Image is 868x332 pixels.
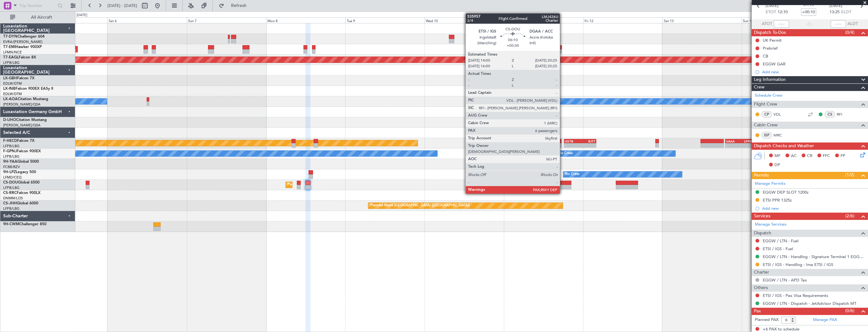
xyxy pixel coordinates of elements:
span: 9H-YAA [3,160,17,164]
a: T7-DYNChallenger 604 [3,35,45,39]
a: EGGW / LTN - APD Tax [763,277,807,283]
div: Wed 10 [425,17,504,23]
button: All Aircraft [7,12,69,22]
input: Trip Number [19,1,56,10]
span: CS-JHH [3,202,17,205]
a: EGGW / LTN - Fuel [763,238,798,244]
a: 9H-CWMChallenger 850 [3,222,46,226]
span: 9H-CWM [3,222,19,226]
span: (1/2) [845,172,854,178]
div: Add new [762,69,865,75]
span: FP [840,153,845,159]
div: No Crew [565,170,579,179]
span: T7-EAGL [3,56,19,59]
a: CS-RRCFalcon 900LX [3,191,40,195]
a: EGGW / LTN - Handling - Signature Terminal 1 EGGW / LTN [763,254,865,259]
span: Others [754,284,768,292]
span: T7-EMI [3,45,15,49]
a: Manage Services [755,221,786,228]
span: (0/6) [845,307,854,314]
span: Services [754,213,770,220]
div: ISP [761,132,772,139]
input: --:-- [774,20,789,28]
a: MRC [773,132,788,138]
span: CS-DOU [3,181,18,184]
span: Pax [754,308,761,315]
span: Leg Information [754,76,786,83]
a: VDL [773,112,788,117]
a: LFPB/LBG [3,144,20,148]
span: Flight Crew [754,101,777,108]
div: RJTT [580,139,596,143]
div: Prebrief [763,45,778,51]
a: Manage Permits [755,181,785,187]
span: MF [774,153,780,159]
a: LFPB/LBG [3,60,20,65]
span: 12:10 [778,9,788,15]
div: [DATE] [76,13,87,18]
a: LX-AOACitation Mustang [3,97,48,101]
span: LX-INB [3,87,15,91]
a: LX-GBHFalcon 7X [3,76,34,80]
a: Schedule Crew [755,93,782,99]
span: LX-GBH [3,76,17,80]
a: ETSI / IGS - Pax Visa Requirements [763,293,828,298]
div: Sat 13 [662,17,742,23]
span: Cabin Crew [754,122,778,129]
a: 9H-LPZLegacy 500 [3,170,36,174]
span: Dispatch Checks and Weather [754,142,814,150]
div: Mon 8 [266,17,345,23]
a: FCBB/BZV [3,165,20,169]
div: UK Permit [763,38,782,43]
div: No Crew Sabadell [505,97,535,106]
a: LFMN/NCE [3,50,22,55]
div: EGGW GAR [763,61,785,67]
div: Add new [762,206,865,211]
a: Manage PAX [813,317,837,323]
span: 13:25 [829,9,840,15]
a: ETSI / IGS - Fuel [763,246,793,251]
a: D-IJHOCitation Mustang [3,118,47,122]
a: [PERSON_NAME]/QSA [3,102,40,107]
span: AC [791,153,797,159]
span: ALDT [847,21,858,27]
div: - [580,143,596,147]
span: [DATE] [829,3,842,9]
a: EDLW/DTM [3,92,22,96]
a: LX-INBFalcon 900EX EASy II [3,87,53,91]
span: F-GPNJ [3,149,17,153]
span: DP [774,162,780,168]
div: Tue 9 [345,17,425,23]
button: Refresh [216,1,254,11]
div: CS [825,111,835,118]
a: RFI [837,112,851,117]
span: ATOT [762,21,772,27]
div: UAAA [726,139,738,143]
a: LFPB/LBG [3,206,20,211]
span: Dispatch To-Dos [754,29,786,36]
a: EGGW / LTN - Dispatch - JetAdvisor Dispatch MT [763,301,856,306]
span: D-IJHO [3,118,16,122]
span: ELDT [841,9,851,15]
div: Sat 6 [107,17,187,23]
span: T7-DYN [3,35,17,39]
span: [DATE] - [DATE] [107,3,137,9]
span: (0/4) [845,29,854,36]
span: CS-RRC [3,191,17,195]
div: LFPB [738,139,751,143]
span: Permits [754,172,769,179]
div: ETSI PPR 1325z [763,197,792,203]
span: FFC [823,153,830,159]
a: T7-EAGLFalcon 8X [3,56,36,59]
div: - [565,143,580,147]
a: ETSI / IGS - Handling - Ima ETSI / IGS [763,262,833,267]
div: Sun 7 [187,17,266,23]
div: CB [763,53,768,59]
span: Dispatch [754,230,771,237]
a: F-GPNJFalcon 900EX [3,149,41,153]
a: EVRA/[PERSON_NAME] [3,39,42,44]
a: LFMD/CEQ [3,175,21,180]
a: DNMM/LOS [3,196,23,201]
span: (2/6) [845,213,854,219]
a: LFPB/LBG [3,185,20,190]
